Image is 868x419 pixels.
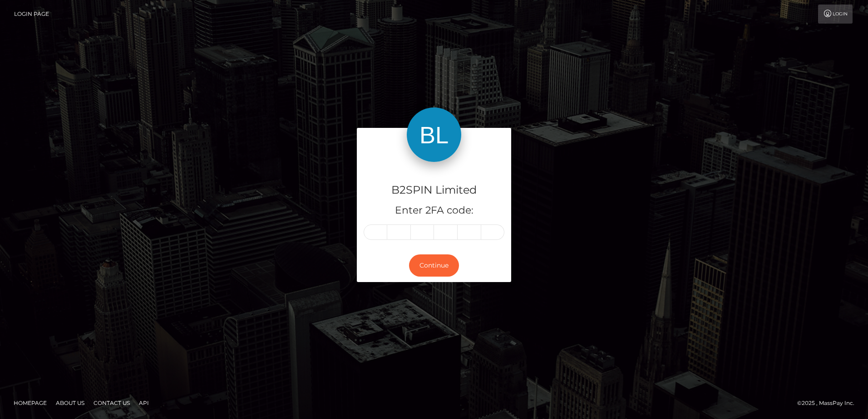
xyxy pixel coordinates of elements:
[364,204,504,218] h5: Enter 2FA code:
[14,5,49,24] a: Login Page
[364,182,504,198] h4: B2SPIN Limited
[818,5,853,24] a: Login
[135,396,153,410] a: API
[52,396,88,410] a: About Us
[407,107,461,162] img: B2SPIN Limited
[10,396,50,410] a: Homepage
[90,396,133,410] a: Contact Us
[797,398,861,408] div: © 2025 , MassPay Inc.
[409,254,459,277] button: Continue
